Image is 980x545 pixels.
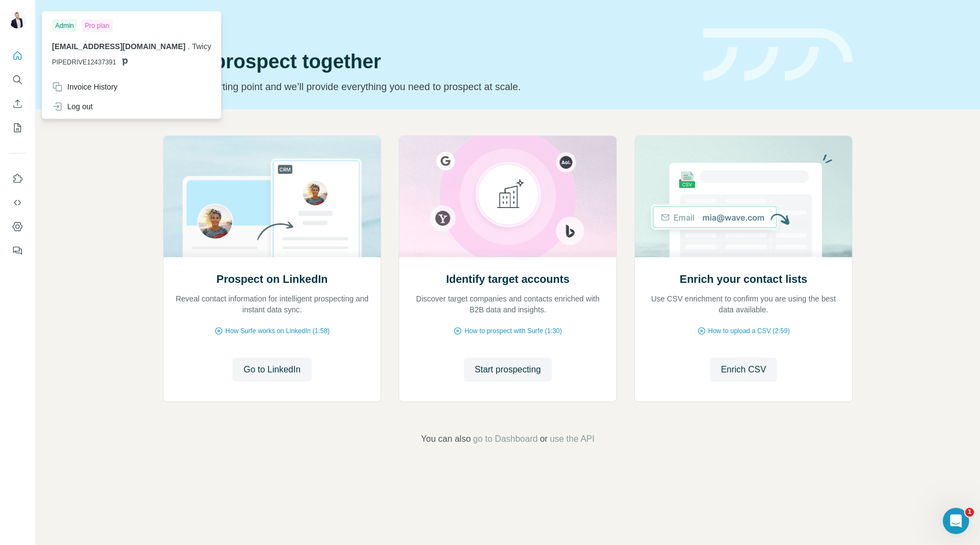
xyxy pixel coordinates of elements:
div: Pro plan [81,19,113,32]
button: Quick start [9,46,26,66]
h2: Identify target accounts [446,271,570,287]
p: Pick your starting point and we’ll provide everything you need to prospect at scale. [163,79,690,94]
span: [EMAIL_ADDRESS][DOMAIN_NAME] [52,42,185,51]
button: Use Surfe API [9,193,26,212]
span: How Surfe works on LinkedIn (1:58) [225,326,330,336]
img: Prospect on LinkedIn [163,136,381,257]
div: Admin [52,19,77,32]
h2: Prospect on LinkedIn [217,271,328,287]
span: . [188,42,190,51]
button: Feedback [9,241,26,260]
button: Use Surfe on LinkedIn [9,169,26,188]
button: Enrich CSV [9,94,26,114]
span: How to upload a CSV (2:59) [708,326,790,336]
button: Start prospecting [464,358,552,382]
span: Go to LinkedIn [243,363,300,376]
p: Discover target companies and contacts enriched with B2B data and insights. [410,293,605,315]
img: Identify target accounts [399,136,617,257]
span: Enrich CSV [721,363,766,376]
span: or [540,433,547,446]
button: My lists [9,118,26,138]
button: Search [9,70,26,90]
span: 1 [965,508,974,517]
iframe: Intercom live chat [943,508,969,534]
button: use the API [550,433,594,446]
span: Twicy [192,42,211,51]
div: Log out [52,101,93,112]
button: go to Dashboard [473,433,538,446]
span: Start prospecting [475,363,541,376]
h2: Enrich your contact lists [680,271,807,287]
h1: Let’s prospect together [163,51,690,73]
button: Go to LinkedIn [232,358,311,382]
span: You can also [421,433,471,446]
button: Enrich CSV [710,358,777,382]
span: How to prospect with Surfe (1:30) [464,326,562,336]
p: Reveal contact information for intelligent prospecting and instant data sync. [174,293,370,315]
img: banner [703,28,853,81]
div: Invoice History [52,81,118,92]
p: Use CSV enrichment to confirm you are using the best data available. [646,293,841,315]
div: Quick start [163,20,690,31]
button: Dashboard [9,217,26,236]
img: Enrich your contact lists [634,136,853,257]
img: Avatar [9,11,26,28]
span: PIPEDRIVE12437391 [52,57,116,67]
